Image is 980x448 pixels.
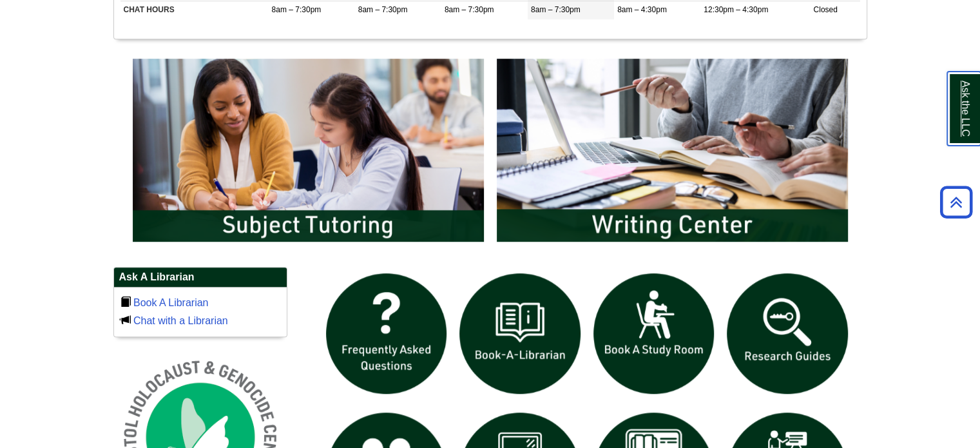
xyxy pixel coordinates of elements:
a: Book A Librarian [133,297,209,308]
div: slideshow [126,52,854,254]
span: Closed [813,5,837,14]
span: 8am – 7:30pm [445,5,494,14]
img: Writing Center Information [490,52,854,248]
td: CHAT HOURS [120,1,269,19]
span: 8am – 4:30pm [617,5,667,14]
span: 12:30pm – 4:30pm [704,5,768,14]
a: Chat with a Librarian [133,315,228,326]
a: Back to Top [936,193,977,211]
span: 8am – 7:30pm [272,5,322,14]
img: frequently asked questions [320,267,454,401]
img: Subject Tutoring Information [126,52,490,248]
span: 8am – 7:30pm [531,5,581,14]
img: book a study room icon links to book a study room web page [587,267,721,401]
span: 8am – 7:30pm [358,5,408,14]
h2: Ask A Librarian [114,268,287,287]
img: Research Guides icon links to research guides web page [720,267,854,401]
img: Book a Librarian icon links to book a librarian web page [453,267,587,401]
